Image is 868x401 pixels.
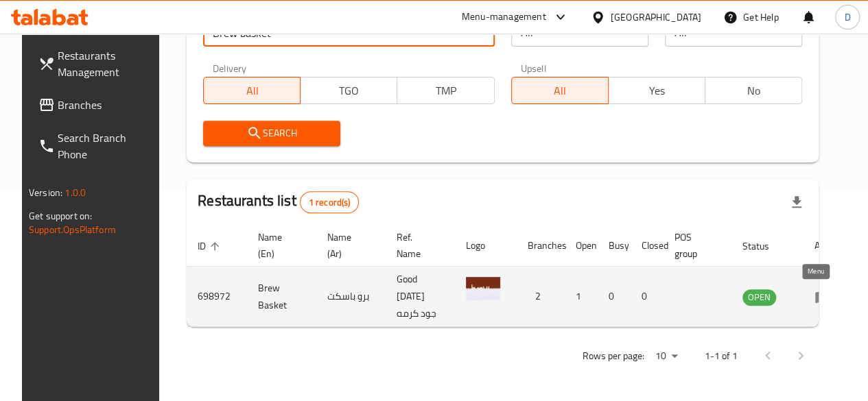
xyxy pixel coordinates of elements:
[214,125,329,142] span: Search
[386,267,455,327] td: Good [DATE] جود كرمه
[247,267,316,327] td: Brew Basket
[258,229,300,262] span: Name (En)
[565,225,598,267] th: Open
[29,221,116,239] a: Support.OpsPlatform
[705,77,802,104] button: No
[300,77,397,104] button: TGO
[58,130,156,162] span: Search Branch Phone
[203,77,301,104] button: All
[327,229,369,262] span: Name (Ar)
[711,81,797,101] span: No
[316,267,386,327] td: برو باسكت
[780,186,813,219] div: Export file
[301,196,359,209] span: 1 record(s)
[565,267,598,327] td: 1
[397,77,494,104] button: TMP
[608,77,705,104] button: Yes
[209,81,295,101] span: All
[403,81,489,101] span: TMP
[198,191,359,213] h2: Restaurants list
[198,238,224,254] span: ID
[455,225,517,267] th: Logo
[203,121,340,146] button: Search
[705,348,738,365] p: 1-1 of 1
[521,63,546,73] label: Upsell
[631,267,664,327] td: 0
[742,289,776,305] span: OPEN
[466,277,500,311] img: Brew Basket
[27,39,167,88] a: Restaurants Management
[614,81,700,101] span: Yes
[517,225,565,267] th: Branches
[187,225,851,327] table: enhanced table
[742,238,787,254] span: Status
[517,267,565,327] td: 2
[58,47,156,80] span: Restaurants Management
[27,88,167,121] a: Branches
[631,225,664,267] th: Closed
[213,63,247,73] label: Delivery
[844,10,850,25] span: D
[306,81,392,101] span: TGO
[462,9,546,25] div: Menu-management
[675,229,715,262] span: POS group
[804,225,851,267] th: Action
[29,207,92,225] span: Get support on:
[64,184,86,202] span: 1.0.0
[29,184,62,202] span: Version:
[511,77,609,104] button: All
[650,346,683,367] div: Rows per page:
[517,81,603,101] span: All
[611,10,701,25] div: [GEOGRAPHIC_DATA]
[300,191,360,213] div: Total records count
[583,348,644,365] p: Rows per page:
[742,289,776,306] div: OPEN
[397,229,438,262] span: Ref. Name
[187,267,247,327] td: 698972
[598,225,631,267] th: Busy
[598,267,631,327] td: 0
[27,121,167,171] a: Search Branch Phone
[58,97,156,113] span: Branches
